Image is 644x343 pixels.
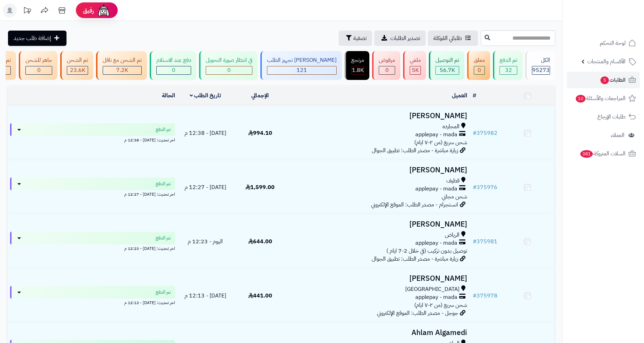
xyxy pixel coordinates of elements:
[251,91,269,100] a: الإجمالي
[442,193,467,201] span: شحن مجاني
[267,66,336,74] div: 121
[267,56,337,64] div: [PERSON_NAME] تجهيز الطلب
[245,183,275,191] span: 1,599.00
[532,56,550,64] div: الكل
[567,127,640,144] a: العملاء
[466,51,492,80] a: معلق 0
[575,93,626,103] span: المراجعات والأسئلة
[116,66,128,74] span: 7.2K
[95,51,148,80] a: تم الشحن مع ناقل 7.2K
[352,66,364,74] div: 1813
[37,66,41,74] span: 0
[10,299,175,306] div: اخر تحديث: [DATE] - 12:13 م
[190,91,221,100] a: تاريخ الطلب
[600,75,626,85] span: الطلبات
[405,285,460,293] span: [GEOGRAPHIC_DATA]
[580,150,593,158] span: 381
[156,180,171,187] span: تم الدفع
[473,292,497,300] a: #375978
[587,57,626,66] span: الأقسام والمنتجات
[17,51,59,80] a: جاهز للشحن 0
[290,329,467,337] h3: Ahlam Algamedi
[184,183,226,191] span: [DATE] - 12:27 م
[67,66,88,74] div: 23647
[297,66,307,74] span: 121
[473,129,497,137] a: #375982
[611,130,625,140] span: العملاء
[505,66,512,74] span: 32
[156,289,171,296] span: تم الدفع
[600,38,626,48] span: لوحة التحكم
[427,51,466,80] a: تم التوصيل 56.7K
[567,108,640,125] a: طلبات الإرجاع
[290,275,467,283] h3: [PERSON_NAME]
[415,185,457,193] span: applepay - mada
[259,51,343,80] a: [PERSON_NAME] تجهيز الطلب 121
[473,91,476,100] a: #
[442,123,460,131] span: المجارده
[474,56,485,64] div: معلق
[492,51,524,80] a: تم الدفع 32
[414,138,467,147] span: شحن سريع (من ٢-٧ ايام)
[371,201,458,209] span: انستجرام - مصدر الطلب: الموقع الإلكتروني
[567,72,640,88] a: الطلبات5
[532,66,550,74] span: 95273
[473,237,477,246] span: #
[10,136,175,143] div: اخر تحديث: [DATE] - 12:38 م
[436,66,459,74] div: 56703
[290,166,467,174] h3: [PERSON_NAME]
[372,255,458,263] span: زيارة مباشرة - مصدر الطلب: تطبيق الجوال
[157,66,191,74] div: 0
[415,131,457,139] span: applepay - mada
[567,35,640,51] a: لوحة التحكم
[567,90,640,107] a: المراجعات والأسئلة10
[18,3,36,19] a: تحديثات المنصة
[351,56,364,64] div: مرتجع
[600,76,609,84] span: 5
[184,292,226,300] span: [DATE] - 12:13 م
[8,31,66,46] a: إضافة طلب جديد
[248,129,272,137] span: 994.10
[377,309,458,317] span: جوجل - مصدر الطلب: الموقع الإلكتروني
[352,66,364,74] span: 1.8K
[156,56,191,64] div: دفع عند الاستلام
[184,129,226,137] span: [DATE] - 12:38 م
[445,231,460,239] span: الرياض
[103,66,141,74] div: 7223
[597,112,626,122] span: طلبات الإرجاع
[402,51,427,80] a: ملغي 5K
[440,66,455,74] span: 56.7K
[524,51,557,80] a: الكل95273
[435,56,459,64] div: تم التوصيل
[597,17,637,32] img: logo-2.png
[26,66,52,74] div: 0
[412,66,419,74] span: 5K
[148,51,198,80] a: دفع عند الاستلام 0
[410,56,421,64] div: ملغي
[97,3,111,17] img: ai-face.png
[473,183,477,191] span: #
[103,56,142,64] div: تم الشحن مع ناقل
[67,56,88,64] div: تم الشحن
[386,247,467,255] span: توصيل بدون تركيب (في خلال 2-7 ايام )
[385,66,389,74] span: 0
[10,244,175,252] div: اخر تحديث: [DATE] - 12:23 م
[14,34,51,42] span: إضافة طلب جديد
[227,66,231,74] span: 0
[580,149,626,158] span: السلات المتروكة
[290,112,467,120] h3: [PERSON_NAME]
[83,6,94,15] span: رفيق
[372,146,458,155] span: زيارة مباشرة - مصدر الطلب: تطبيق الجوال
[473,183,497,191] a: #375976
[446,177,460,185] span: قطيف
[339,31,372,46] button: تصفية
[410,66,421,74] div: 4977
[70,66,85,74] span: 23.6K
[156,126,171,133] span: تم الدفع
[198,51,259,80] a: في انتظار صورة التحويل 0
[374,31,426,46] a: تصدير الطلبات
[474,66,485,74] div: 0
[576,95,586,103] span: 10
[371,51,402,80] a: مرفوض 0
[156,235,171,242] span: تم الدفع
